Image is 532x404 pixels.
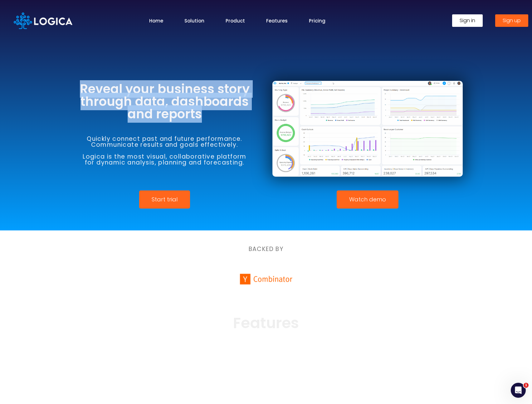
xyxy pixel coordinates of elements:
a: Solution [184,17,204,24]
a: Sign up [495,14,528,27]
a: Features [266,17,288,24]
span: 1 [524,383,529,388]
span: Watch demo [349,197,386,202]
span: Start trial [152,197,178,202]
a: Sign in [452,14,483,27]
h2: Features [91,316,441,331]
iframe: Intercom live chat [511,383,526,398]
h6: Quickly connect past and future performance. Communicate results and goals effectively. Logica is... [70,136,260,165]
span: Sign up [503,18,521,23]
h6: BACKED BY [98,246,435,252]
img: Logica [14,12,72,29]
span: Sign in [460,18,475,23]
a: Start trial [139,190,190,209]
h3: Reveal your business story through data, dashboards and reports [70,83,260,120]
a: Home [149,17,163,24]
a: Logica [14,17,72,24]
a: Pricing [309,17,325,24]
a: Product [226,17,245,24]
a: Watch demo [337,190,398,209]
